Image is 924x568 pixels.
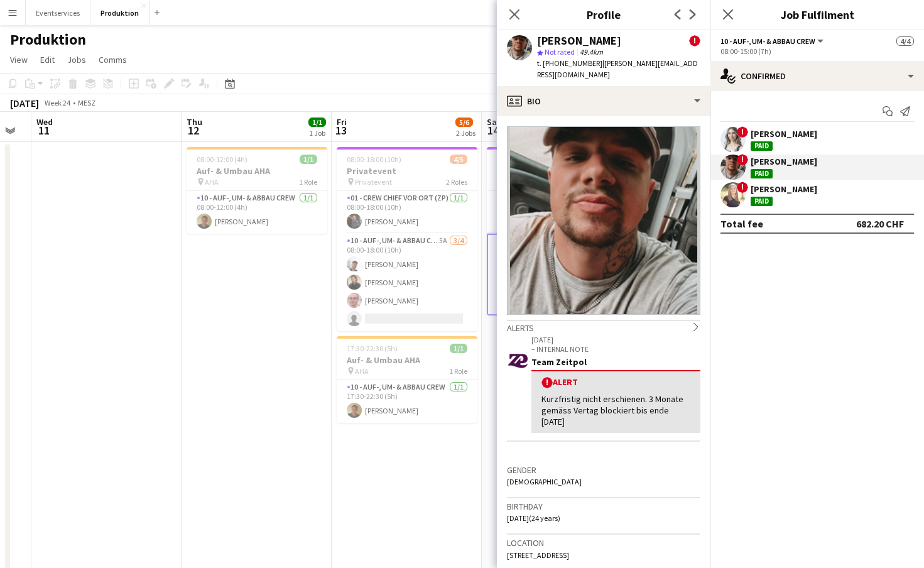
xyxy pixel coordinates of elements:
[10,97,39,109] div: [DATE]
[335,123,347,138] span: 13
[90,1,149,25] button: Produktion
[751,197,773,206] div: Paid
[337,380,477,423] app-card-role: 10 - Auf-, Um- & Abbau Crew1/117:30-22:30 (5h)[PERSON_NAME]
[449,366,467,376] span: 1 Role
[62,52,91,68] a: Jobs
[337,191,477,234] app-card-role: 01 - Crew Chief vor Ort (ZP)1/108:00-18:00 (10h)[PERSON_NAME]
[36,116,53,128] span: Wed
[507,550,569,560] span: [STREET_ADDRESS]
[751,183,817,195] div: [PERSON_NAME]
[197,155,247,164] span: 08:00-12:00 (4h)
[720,36,825,46] button: 10 - Auf-, Um- & Abbau Crew
[347,344,398,353] span: 17:30-22:30 (5h)
[99,54,127,65] span: Comms
[485,123,501,138] span: 14
[94,52,132,68] a: Comms
[337,336,477,423] app-job-card: 17:30-22:30 (5h)1/1Auf- & Umbau AHA AHA1 Role10 - Auf-, Um- & Abbau Crew1/117:30-22:30 (5h)[PERSO...
[537,58,602,68] span: t. [PHONE_NUMBER]
[337,116,347,128] span: Fri
[487,191,628,234] app-card-role: 01 - Crew Chief vor Ort (ZP)1/108:00-15:00 (7h)[PERSON_NAME]
[187,191,327,234] app-card-role: 10 - Auf-, Um- & Abbau Crew1/108:00-12:00 (4h)[PERSON_NAME]
[299,177,317,187] span: 1 Role
[10,30,86,49] h1: Produktion
[337,354,477,366] h3: Auf- & Umbau AHA
[450,344,467,353] span: 1/1
[751,156,817,167] div: [PERSON_NAME]
[187,116,202,128] span: Thu
[205,177,219,187] span: AHA
[537,58,698,79] span: | [PERSON_NAME][EMAIL_ADDRESS][DOMAIN_NAME]
[545,47,575,57] span: Not rated
[337,165,477,177] h3: Privatevent
[577,47,606,57] span: 49.4km
[487,147,628,315] app-job-card: 08:00-15:00 (7h)4/4Privatevent Privatevent2 Roles01 - Crew Chief vor Ort (ZP)1/108:00-15:00 (7h)[...
[751,141,773,151] div: Paid
[455,117,473,127] span: 5/6
[67,54,86,65] span: Jobs
[41,98,73,107] span: Week 24
[446,177,467,187] span: 2 Roles
[507,477,582,486] span: [DEMOGRAPHIC_DATA]
[5,52,33,68] a: View
[78,98,95,107] div: MESZ
[751,128,817,139] div: [PERSON_NAME]
[507,513,560,523] span: [DATE] (24 years)
[308,117,326,127] span: 1/1
[531,335,700,344] p: [DATE]
[720,217,763,230] div: Total fee
[487,234,628,315] app-card-role: 10 - Auf-, Um- & Abbau Crew3/308:00-15:00 (7h)![PERSON_NAME]![PERSON_NAME]![PERSON_NAME]
[689,35,700,46] span: !
[300,155,317,164] span: 1/1
[541,376,690,388] div: Alert
[187,147,327,234] app-job-card: 08:00-12:00 (4h)1/1Auf- & Umbau AHA AHA1 Role10 - Auf-, Um- & Abbau Crew1/108:00-12:00 (4h)[PERSO...
[35,52,60,68] a: Edit
[507,320,700,334] div: Alerts
[507,537,700,549] h3: Location
[355,366,369,376] span: AHA
[537,35,621,46] div: [PERSON_NAME]
[450,155,467,164] span: 4/5
[497,6,710,23] h3: Profile
[541,377,553,388] span: !
[337,147,477,331] app-job-card: 08:00-18:00 (10h)4/5Privatevent Privatevent2 Roles01 - Crew Chief vor Ort (ZP)1/108:00-18:00 (10h...
[507,464,700,476] h3: Gender
[737,182,748,193] span: !
[40,54,55,65] span: Edit
[497,86,710,116] div: Bio
[737,126,748,138] span: !
[507,501,700,512] h3: Birthday
[751,169,773,178] div: Paid
[720,36,815,46] span: 10 - Auf-, Um- & Abbau Crew
[541,393,690,428] div: Kurzfristig nicht erschienen. 3 Monate gemäss Vertag blockiert bis ende [DATE]
[737,154,748,165] span: !
[187,165,327,177] h3: Auf- & Umbau AHA
[487,165,628,177] h3: Privatevent
[507,126,700,315] img: Crew avatar or photo
[531,356,700,368] div: Team Zeitpol
[355,177,392,187] span: Privatevent
[35,123,53,138] span: 11
[531,344,700,354] p: – INTERNAL NOTE
[710,61,924,91] div: Confirmed
[856,217,904,230] div: 682.20 CHF
[185,123,202,138] span: 12
[710,6,924,23] h3: Job Fulfilment
[10,54,28,65] span: View
[487,116,501,128] span: Sat
[337,234,477,331] app-card-role: 10 - Auf-, Um- & Abbau Crew5A3/408:00-18:00 (10h)[PERSON_NAME][PERSON_NAME][PERSON_NAME]
[896,36,914,46] span: 4/4
[309,128,325,138] div: 1 Job
[456,128,476,138] div: 2 Jobs
[720,46,914,56] div: 08:00-15:00 (7h)
[347,155,401,164] span: 08:00-18:00 (10h)
[26,1,90,25] button: Eventservices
